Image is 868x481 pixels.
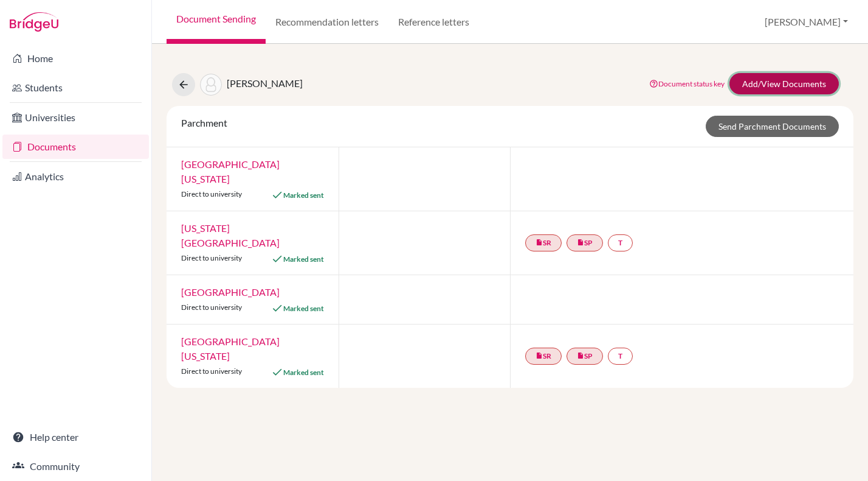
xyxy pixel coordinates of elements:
a: Students [2,75,149,100]
span: Marked sent [283,191,324,200]
span: Direct to university [181,253,242,262]
span: Direct to university [181,189,242,198]
a: Add/View Documents [729,73,839,94]
a: [US_STATE][GEOGRAPHIC_DATA] [181,222,280,248]
a: Universities [2,105,149,130]
a: Document status key [649,79,725,88]
a: insert_drive_fileSP [567,348,603,365]
a: Community [2,454,149,479]
i: insert_drive_file [536,352,543,359]
a: [GEOGRAPHIC_DATA] [181,286,280,298]
span: [PERSON_NAME] [227,77,303,89]
span: Direct to university [181,367,242,376]
a: Documents [2,135,149,159]
a: Analytics [2,164,149,189]
a: insert_drive_fileSP [567,234,603,251]
i: insert_drive_file [577,352,584,359]
img: Bridge-U [10,12,58,32]
button: [PERSON_NAME] [759,10,853,33]
a: [GEOGRAPHIC_DATA][US_STATE] [181,158,280,184]
span: Marked sent [283,304,324,313]
span: Parchment [181,117,227,128]
a: insert_drive_fileSR [525,348,562,365]
a: [GEOGRAPHIC_DATA][US_STATE] [181,335,280,362]
a: Help center [2,425,149,449]
a: Home [2,46,149,71]
span: Marked sent [283,255,324,264]
a: insert_drive_fileSR [525,234,562,251]
span: Direct to university [181,303,242,312]
a: T [608,234,633,251]
a: T [608,348,633,365]
i: insert_drive_file [536,239,543,246]
span: Marked sent [283,368,324,377]
a: Send Parchment Documents [706,116,839,137]
i: insert_drive_file [577,239,584,246]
